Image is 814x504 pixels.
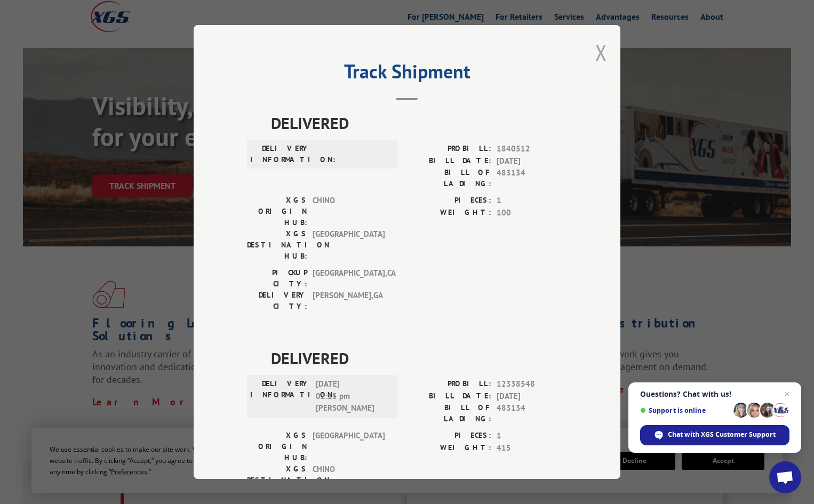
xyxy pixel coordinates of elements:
label: XGS ORIGIN HUB: [247,430,307,463]
div: Open chat [769,461,801,493]
span: Questions? Chat with us! [640,390,789,398]
span: [GEOGRAPHIC_DATA] [313,430,385,463]
button: Close modal [595,38,607,67]
span: DELIVERED [271,346,567,370]
span: Close chat [780,388,793,401]
span: [GEOGRAPHIC_DATA] , CA [313,267,385,290]
label: DELIVERY INFORMATION: [250,143,310,165]
label: PROBILL: [407,143,491,155]
span: 415 [497,442,567,454]
div: Chat with XGS Customer Support [640,425,789,445]
span: [PERSON_NAME] , GA [313,290,385,312]
span: CHINO [313,463,385,497]
label: PICKUP CITY: [247,267,307,290]
label: WEIGHT: [407,207,491,219]
span: 100 [497,207,567,219]
label: DELIVERY CITY: [247,290,307,312]
label: PROBILL: [407,378,491,390]
span: [DATE] 02:15 pm [PERSON_NAME] [316,378,388,414]
label: XGS ORIGIN HUB: [247,195,307,228]
h2: Track Shipment [247,64,567,84]
label: BILL DATE: [407,155,491,167]
label: BILL DATE: [407,390,491,403]
label: BILL OF LADING: [407,167,491,189]
span: [GEOGRAPHIC_DATA] [313,228,385,262]
label: BILL OF LADING: [407,402,491,425]
label: DELIVERY INFORMATION: [250,378,310,414]
span: 1 [497,430,567,442]
label: PIECES: [407,195,491,207]
span: Chat with XGS Customer Support [668,430,776,439]
span: 1 [497,195,567,207]
span: 483134 [497,167,567,189]
span: CHINO [313,195,385,228]
label: XGS DESTINATION HUB: [247,463,307,497]
span: 1840512 [497,143,567,155]
span: DELIVERED [271,111,567,135]
span: [DATE] [497,155,567,167]
span: 12338548 [497,378,567,390]
span: 483134 [497,402,567,425]
label: WEIGHT: [407,442,491,454]
label: XGS DESTINATION HUB: [247,228,307,262]
span: Support is online [640,406,730,414]
span: [DATE] [497,390,567,403]
label: PIECES: [407,430,491,442]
